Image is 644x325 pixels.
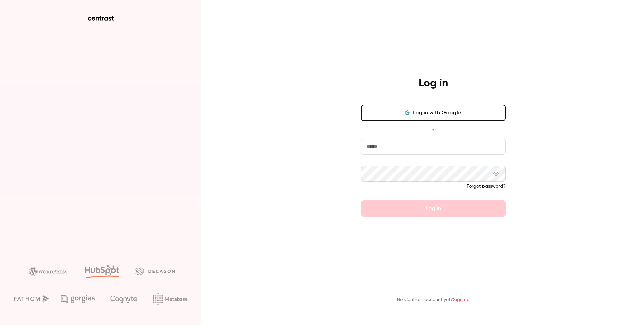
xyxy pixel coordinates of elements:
[397,296,470,304] p: No Contrast account yet?
[419,77,448,90] h4: Log in
[467,184,506,189] a: Forgot password?
[135,267,175,275] img: decagon
[453,297,470,302] a: Sign up
[428,126,439,133] span: or
[361,105,506,121] button: Log in with Google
